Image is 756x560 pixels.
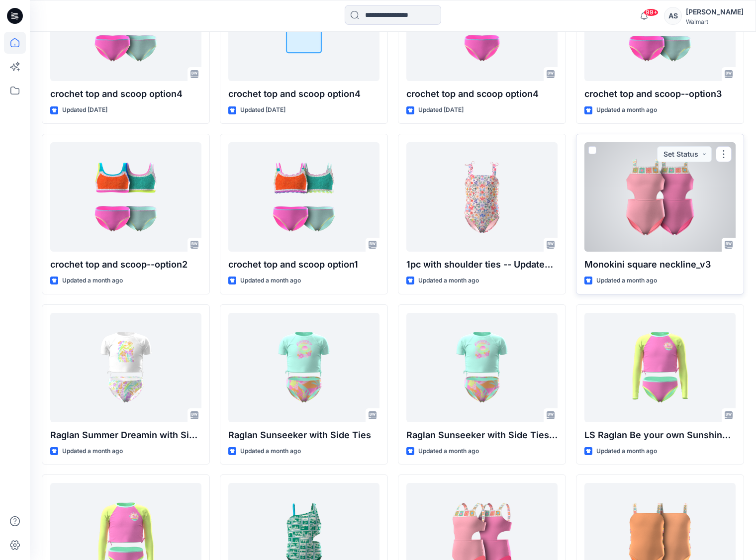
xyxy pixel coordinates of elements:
[228,313,379,422] a: Raglan Sunseeker with Side Ties
[50,142,201,252] a: crochet top and scoop--option2
[644,8,659,16] span: 99+
[50,258,201,272] p: crochet top and scoop--option2
[418,446,479,457] p: Updated a month ago
[596,446,657,457] p: Updated a month ago
[418,276,479,286] p: Updated a month ago
[596,105,657,115] p: Updated a month ago
[50,428,201,442] p: Raglan Summer Dreamin with Side Ties
[584,142,736,252] a: Monokini square neckline_v3
[406,428,558,442] p: Raglan Sunseeker with Side Ties (1)
[62,276,123,286] p: Updated a month ago
[584,313,736,422] a: LS Raglan Be your own Sunshine Graphic with Side Ties
[418,105,464,115] p: Updated [DATE]
[62,446,123,457] p: Updated a month ago
[50,313,201,422] a: Raglan Summer Dreamin with Side Ties
[228,142,379,252] a: crochet top and scoop option1
[596,276,657,286] p: Updated a month ago
[50,87,201,101] p: crochet top and scoop option4
[240,276,301,286] p: Updated a month ago
[62,105,107,115] p: Updated [DATE]
[584,428,736,442] p: LS Raglan Be your own Sunshine Graphic with Side Ties
[228,258,379,272] p: crochet top and scoop option1
[406,142,558,252] a: 1pc with shoulder ties -- Updated art v5
[406,87,558,101] p: crochet top and scoop option4
[686,6,744,18] div: [PERSON_NAME]
[228,428,379,442] p: Raglan Sunseeker with Side Ties
[686,18,744,25] div: Walmart
[584,87,736,101] p: crochet top and scoop--option3
[240,105,285,115] p: Updated [DATE]
[664,7,682,25] div: AS
[406,313,558,422] a: Raglan Sunseeker with Side Ties (1)
[406,258,558,272] p: 1pc with shoulder ties -- Updated art v5
[240,446,301,457] p: Updated a month ago
[228,87,379,101] p: crochet top and scoop option4
[584,258,736,272] p: Monokini square neckline_v3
